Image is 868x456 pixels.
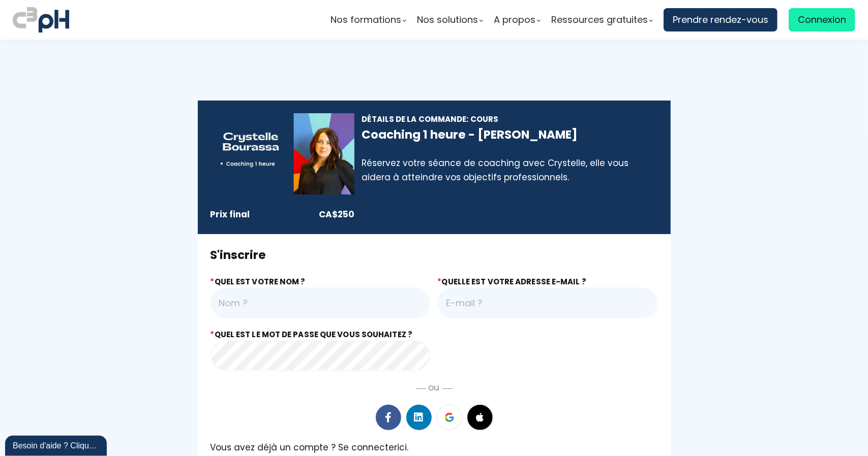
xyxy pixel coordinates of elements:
[362,156,657,184] div: Réservez votre séance de coaching avec Crystelle, elle vous aidera à atteindre vos objectifs prof...
[429,380,440,395] span: ou
[438,276,658,287] div: Quelle est votre adresse E-mail ?
[798,12,846,27] span: Connexion
[211,440,658,454] div: Vous avez déjà un compte ? Se connecter
[211,276,431,287] div: Quel est votre nom ?
[438,287,658,318] input: E-mail ?
[417,12,478,27] span: Nos solutions
[211,247,658,263] h3: S'inscrire
[211,208,250,220] strong: Prix final
[494,12,535,27] span: A propos
[664,8,777,31] a: Prendre rendez-vous
[673,12,768,27] span: Prendre rendez-vous
[211,329,413,340] label: Quel est le mot de passe que vous souhaitez ?
[398,441,409,453] span: ici.
[5,434,109,456] iframe: chat widget
[362,113,657,125] div: Détails de la commande: Cours
[362,126,657,143] h3: Coaching 1 heure - [PERSON_NAME]
[211,287,431,318] input: Nom ?
[319,208,354,220] span: CA$250
[13,5,69,35] img: logo C3PH
[789,8,855,31] a: Connexion
[331,12,401,27] span: Nos formations
[551,12,648,27] span: Ressources gratuites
